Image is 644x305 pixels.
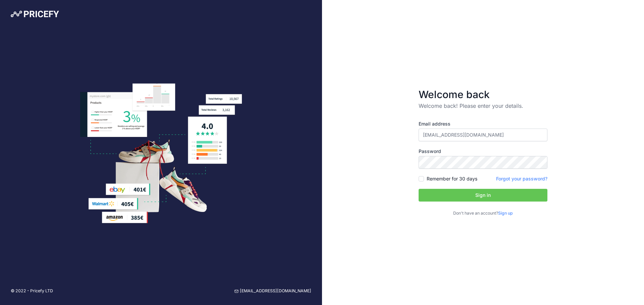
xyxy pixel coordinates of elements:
[11,288,53,294] p: © 2022 - Pricefy LTD
[419,102,547,110] p: Welcome back! Please enter your details.
[234,288,311,294] a: [EMAIL_ADDRESS][DOMAIN_NAME]
[427,175,477,182] label: Remember for 30 days
[498,211,513,216] a: Sign up
[419,88,547,100] h3: Welcome back
[419,121,547,127] label: Email address
[496,176,547,181] a: Forgot your password?
[419,129,547,141] input: Enter your email
[419,189,547,202] button: Sign in
[11,11,59,17] img: Pricefy
[419,210,547,217] p: Don't have an account?
[419,148,547,155] label: Password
